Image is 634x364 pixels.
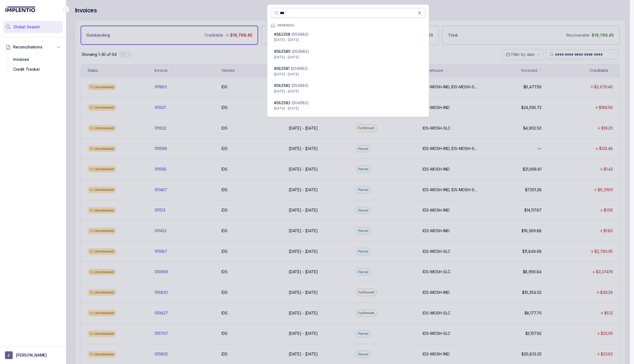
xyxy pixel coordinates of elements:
span: #38 1 [274,66,289,71]
p: (004983) [291,32,309,37]
span: #38 0 [274,49,291,54]
span: 258 [281,49,288,54]
span: User initials [5,351,13,359]
span: 258 [283,32,290,37]
p: [DATE] - [DATE] [274,89,422,94]
p: (004983) [292,49,309,54]
span: Global Search [13,24,40,30]
div: Collapse Icon [63,6,69,13]
div: Invoices [8,54,58,64]
button: User initials[PERSON_NAME] [5,351,61,359]
div: Credit Tracker [8,64,58,74]
p: ORDERS ( 5 ) [277,24,295,27]
span: #382 [274,32,290,37]
p: [DATE] - [DATE] [274,72,422,77]
span: #38 3 [274,100,290,105]
p: [DATE] - [DATE] [274,106,422,111]
p: [DATE] - [DATE] [274,37,422,43]
p: (004983) [291,100,309,106]
p: [DATE] - [DATE] [274,54,422,60]
span: 258 [281,100,288,105]
span: #38 2 [274,83,290,88]
p: [PERSON_NAME] [16,352,47,358]
div: Reconciliations [3,53,63,76]
span: 258 [281,66,288,71]
button: Reconciliations [3,41,63,53]
span: 258 [281,83,288,88]
p: (004983) [291,66,308,71]
p: (004983) [291,83,309,88]
span: Reconciliations [13,44,42,50]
